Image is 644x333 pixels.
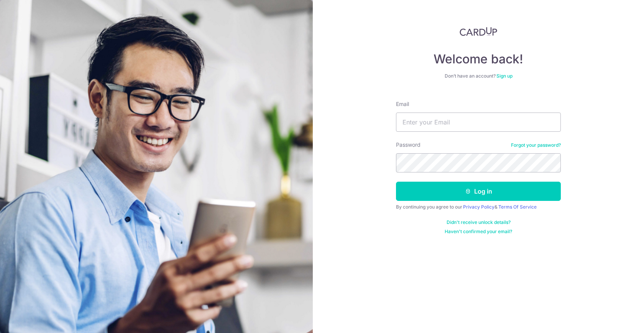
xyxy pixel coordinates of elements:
[445,229,512,235] a: Haven't confirmed your email?
[496,73,513,79] a: Sign up
[396,182,561,201] button: Log in
[396,113,561,132] input: Enter your Email
[460,27,497,36] img: CardUp Logo
[498,204,537,210] a: Terms Of Service
[396,141,421,149] label: Password
[396,100,409,108] label: Email
[396,204,561,210] div: By continuing you agree to our &
[511,142,561,148] a: Forgot your password?
[463,204,495,210] a: Privacy Policy
[396,51,561,67] h4: Welcome back!
[447,219,511,225] a: Didn't receive unlock details?
[396,73,561,79] div: Don’t have an account?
